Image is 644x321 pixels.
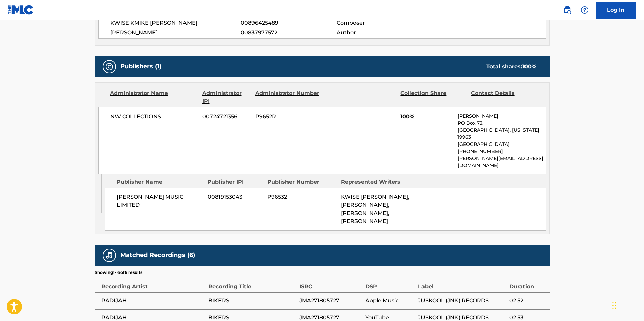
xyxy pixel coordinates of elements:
span: JMA271805727 [299,297,362,305]
span: JUSKOOL (JNK) RECORDS [418,297,506,305]
div: Administrator Number [255,89,320,105]
a: Public Search [561,3,574,17]
span: Composer [337,19,424,27]
div: Publisher Number [267,178,336,186]
a: Log In [596,2,636,19]
span: 00896425489 [241,19,336,27]
span: P9652R [255,113,320,121]
div: Contact Details [471,89,536,105]
p: [GEOGRAPHIC_DATA], [US_STATE] 19963 [457,127,545,141]
span: [PERSON_NAME] [110,29,241,37]
div: Represented Writers [341,178,410,186]
span: 100% [400,113,452,121]
div: Total shares: [486,63,536,71]
span: KWISE [PERSON_NAME], [PERSON_NAME], [PERSON_NAME], [PERSON_NAME] [341,194,409,224]
p: [GEOGRAPHIC_DATA] [457,141,545,148]
span: 00837977572 [241,29,336,37]
div: Publisher IPI [207,178,262,186]
div: ISRC [299,276,362,291]
h5: Publishers (1) [120,63,161,70]
p: [PHONE_NUMBER] [457,148,545,155]
div: Help [578,3,591,17]
span: KWISE KMIKE [PERSON_NAME] [110,19,241,27]
span: BIKERS [208,297,296,305]
img: Matched Recordings [105,251,113,259]
span: P96532 [267,193,336,201]
div: Administrator IPI [202,89,250,105]
div: Administrator Name [110,89,197,105]
div: Drag [612,295,616,316]
div: Publisher Name [116,178,202,186]
span: Author [337,29,424,37]
div: Recording Title [208,276,296,291]
div: Label [418,276,506,291]
div: DSP [365,276,415,291]
img: MLC Logo [8,5,34,15]
span: 00724721356 [202,113,250,121]
span: 100 % [522,63,536,70]
span: Apple Music [365,297,415,305]
span: NW COLLECTIONS [110,113,198,121]
p: PO Box 73, [457,120,545,127]
img: search [563,6,571,14]
iframe: Chat Widget [610,289,644,321]
div: Duration [509,276,546,291]
span: 02:52 [509,297,546,305]
span: [PERSON_NAME] MUSIC LIMITED [117,193,203,209]
p: Showing 1 - 6 of 6 results [95,269,142,276]
img: help [581,6,589,14]
h5: Matched Recordings (6) [120,251,195,259]
p: [PERSON_NAME] [457,113,545,120]
img: Publishers [105,63,113,71]
p: [PERSON_NAME][EMAIL_ADDRESS][DOMAIN_NAME] [457,155,545,169]
div: Collection Share [400,89,466,105]
span: RADIJAH [101,297,205,305]
div: Recording Artist [101,276,205,291]
span: 00819153043 [208,193,262,201]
